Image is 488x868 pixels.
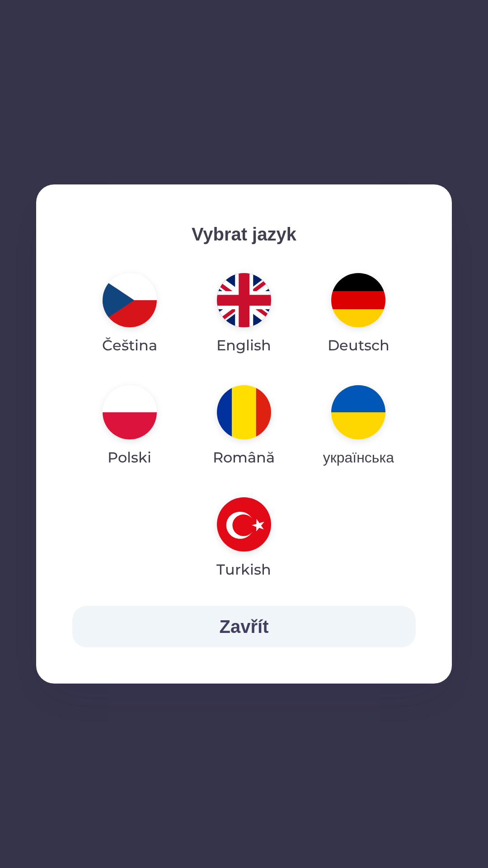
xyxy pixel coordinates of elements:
[103,273,157,327] img: cs flag
[103,385,157,439] img: pl flag
[217,385,271,439] img: ro flag
[81,378,178,476] button: Polski
[72,606,416,647] button: Zavřít
[331,273,385,327] img: de flag
[213,447,275,468] p: Română
[195,490,293,588] button: Turkish
[306,266,411,363] button: Deutsch
[191,378,296,476] button: Română
[217,273,271,327] img: en flag
[72,221,416,248] p: Vybrat jazyk
[195,266,293,363] button: English
[102,335,157,356] p: Čeština
[217,497,271,552] img: tr flag
[80,266,179,363] button: Čeština
[216,335,271,356] p: English
[301,378,416,476] button: українська
[323,447,394,468] p: українська
[331,385,385,439] img: uk flag
[216,559,271,580] p: Turkish
[328,335,389,356] p: Deutsch
[108,447,151,468] p: Polski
